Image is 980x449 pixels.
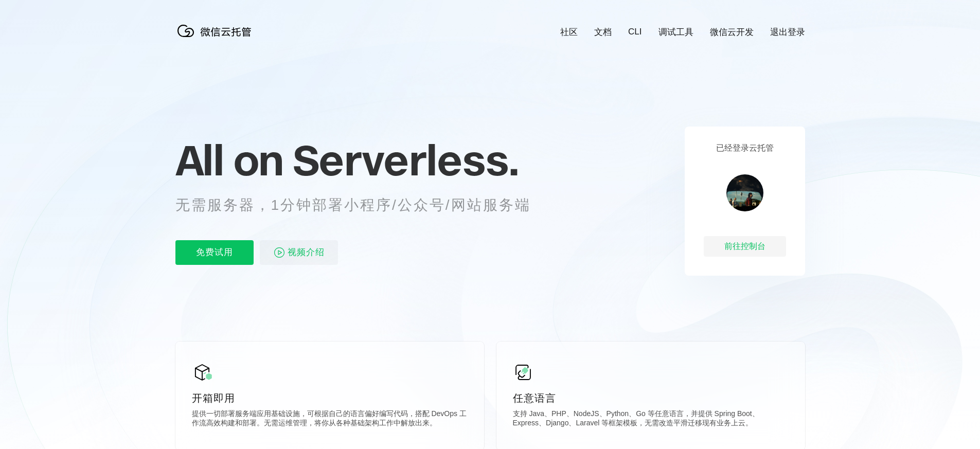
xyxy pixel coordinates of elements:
a: 微信云托管 [175,34,258,43]
p: 开箱即用 [192,391,468,405]
a: 微信云开发 [710,26,754,38]
p: 免费试用 [175,240,254,265]
a: 退出登录 [770,26,805,38]
span: 视频介绍 [288,240,325,265]
a: CLI [628,27,642,37]
span: Serverless. [293,134,519,186]
a: 社区 [560,26,578,38]
p: 任意语言 [513,391,789,405]
img: 微信云托管 [175,21,258,41]
p: 无需服务器，1分钟部署小程序/公众号/网站服务端 [175,195,550,215]
a: 文档 [594,26,612,38]
p: 已经登录云托管 [716,143,774,154]
span: All on [175,134,283,186]
img: video_play.svg [273,246,286,259]
a: 调试工具 [658,26,693,38]
p: 支持 Java、PHP、NodeJS、Python、Go 等任意语言，并提供 Spring Boot、Express、Django、Laravel 等框架模板，无需改造平滑迁移现有业务上云。 [513,409,789,430]
div: 前往控制台 [704,236,786,257]
p: 提供一切部署服务端应用基础设施，可根据自己的语言偏好编写代码，搭配 DevOps 工作流高效构建和部署。无需运维管理，将你从各种基础架构工作中解放出来。 [192,409,468,430]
